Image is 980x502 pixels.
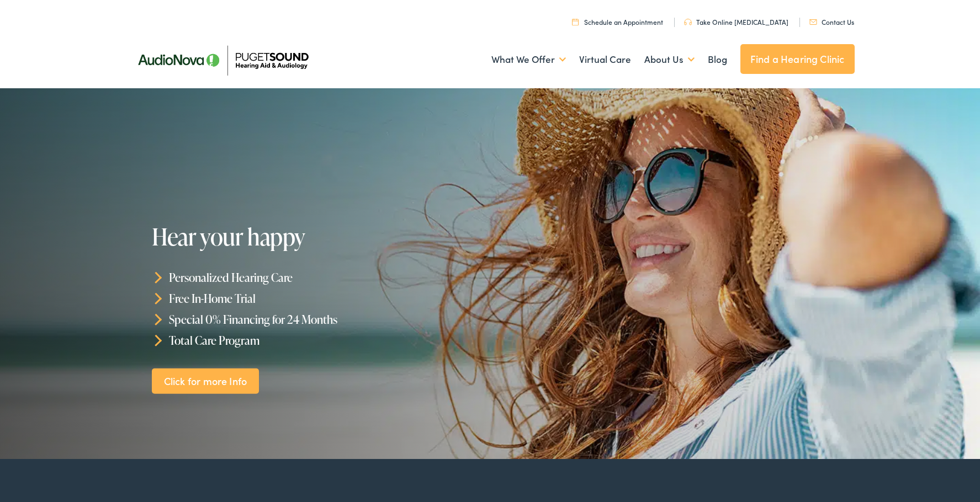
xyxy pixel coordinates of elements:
[572,17,663,26] a: Schedule an Appointment
[152,309,495,330] li: Special 0% Financing for 24 Months
[684,19,692,25] img: utility icon
[152,288,495,309] li: Free In-Home Trial
[809,19,817,25] img: utility icon
[644,39,695,80] a: About Us
[152,224,488,249] h1: Hear your happy
[708,39,727,80] a: Blog
[572,18,579,25] img: utility icon
[152,368,259,394] a: Click for more Info
[491,39,566,80] a: What We Offer
[579,39,631,80] a: Virtual Care
[152,329,495,350] li: Total Care Program
[152,267,495,288] li: Personalized Hearing Care
[809,17,854,26] a: Contact Us
[740,44,855,74] a: Find a Hearing Clinic
[684,17,788,26] a: Take Online [MEDICAL_DATA]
